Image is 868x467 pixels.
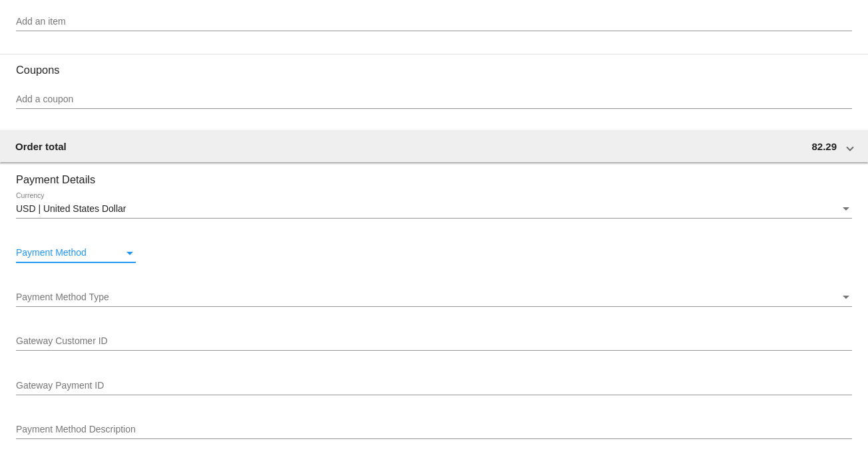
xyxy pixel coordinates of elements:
input: Gateway Customer ID [16,336,852,347]
mat-select: Currency [16,204,852,215]
h3: Payment Details [16,163,852,186]
span: Order total [15,141,67,152]
span: 82.29 [811,141,837,152]
h3: Coupons [16,54,852,76]
input: Gateway Payment ID [16,381,852,391]
mat-select: Payment Method Type [16,292,852,303]
input: Payment Method Description [16,424,852,435]
span: Payment Method [16,247,87,258]
span: Payment Method Type [16,292,109,302]
span: USD | United States Dollar [16,203,126,214]
mat-select: Payment Method [16,248,136,258]
input: Add an item [16,17,852,27]
input: Add a coupon [16,94,852,105]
